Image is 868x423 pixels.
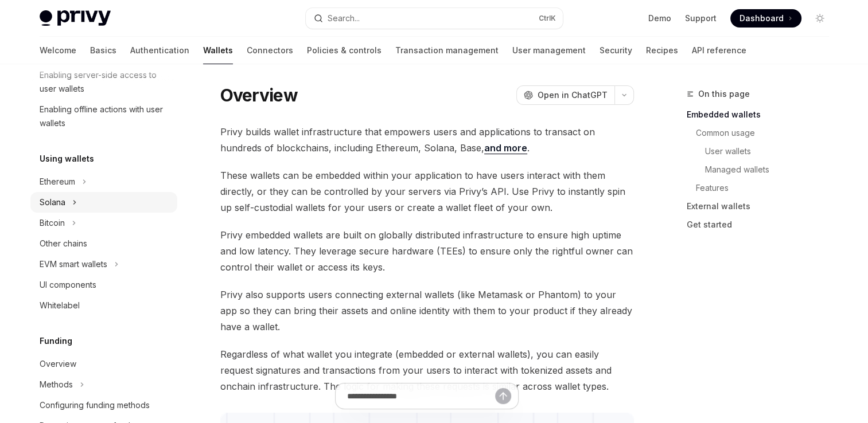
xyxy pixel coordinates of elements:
a: UI components [30,275,177,295]
div: UI components [40,278,96,292]
a: User management [512,37,586,64]
span: On this page [698,87,750,101]
a: Configuring funding methods [30,395,177,416]
a: External wallets [687,197,838,216]
a: Embedded wallets [687,105,838,124]
span: These wallets can be embedded within your application to have users interact with them directly, ... [220,167,634,216]
button: Send message [495,388,511,404]
h5: Using wallets [40,152,94,166]
div: Bitcoin [40,216,65,230]
a: Wallets [203,37,233,64]
a: API reference [692,37,746,64]
a: Security [600,37,632,64]
button: Search...CtrlK [306,8,563,29]
a: User wallets [705,142,838,160]
a: Policies & controls [307,37,382,64]
span: Regardless of what wallet you integrate (embedded or external wallets), you can easily request si... [220,346,634,394]
span: Open in ChatGPT [538,89,608,101]
span: Ctrl K [539,14,556,23]
a: Authentication [130,37,189,64]
div: Ethereum [40,175,75,189]
a: Demo [648,13,671,24]
div: Enabling offline actions with user wallets [40,103,170,130]
h1: Overview [220,85,298,105]
a: Support [685,13,717,24]
div: Solana [40,195,65,209]
div: Whitelabel [40,299,80,312]
a: Other chains [30,233,177,254]
a: Whitelabel [30,295,177,316]
button: Open in ChatGPT [516,85,614,105]
a: Connectors [247,37,293,64]
div: Other chains [40,237,87,250]
a: Features [696,179,838,197]
div: Configuring funding methods [40,398,150,412]
a: Common usage [696,124,838,142]
button: Toggle dark mode [811,9,829,28]
a: Get started [687,216,838,234]
span: Privy also supports users connecting external wallets (like Metamask or Phantom) to your app so t... [220,287,634,335]
a: and more [484,142,527,154]
a: Recipes [646,37,678,64]
div: Search... [328,11,360,25]
a: Enabling offline actions with user wallets [30,99,177,134]
div: EVM smart wallets [40,257,107,271]
a: Managed wallets [705,160,838,179]
a: Dashboard [730,9,801,28]
img: light logo [40,10,111,26]
a: Transaction management [395,37,499,64]
div: Methods [40,378,73,391]
span: Privy builds wallet infrastructure that empowers users and applications to transact on hundreds o... [220,124,634,156]
a: Basics [90,37,116,64]
a: Welcome [40,37,76,64]
div: Overview [40,357,76,371]
span: Dashboard [739,13,784,24]
a: Overview [30,354,177,374]
span: Privy embedded wallets are built on globally distributed infrastructure to ensure high uptime and... [220,227,634,275]
h5: Funding [40,334,72,348]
